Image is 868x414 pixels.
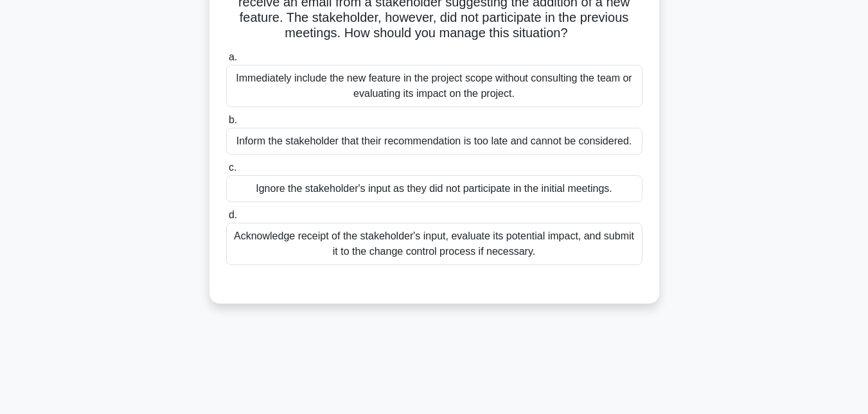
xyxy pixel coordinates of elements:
span: a. [229,51,237,62]
span: c. [229,162,236,173]
div: Ignore the stakeholder's input as they did not participate in the initial meetings. [226,175,642,202]
span: b. [229,114,237,125]
div: Immediately include the new feature in the project scope without consulting the team or evaluatin... [226,65,642,107]
span: d. [229,209,237,220]
div: Acknowledge receipt of the stakeholder's input, evaluate its potential impact, and submit it to t... [226,223,642,265]
div: Inform the stakeholder that their recommendation is too late and cannot be considered. [226,128,642,155]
